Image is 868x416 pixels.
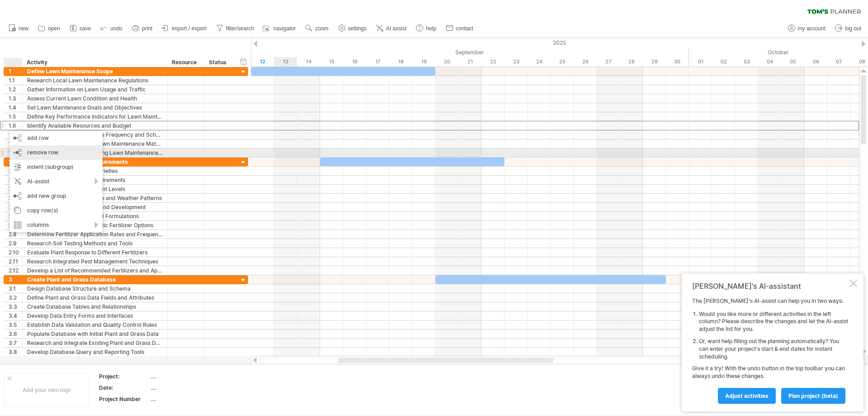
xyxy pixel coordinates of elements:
div: indent (subgroup) [9,160,103,174]
a: new [6,23,31,34]
a: print [130,23,155,34]
div: Develop a List of Recommended Fertilizers and Application Schedules [27,266,163,275]
div: .... [151,384,226,392]
div: 1.5 [9,112,22,121]
div: Saturday, 27 September 2025 [597,57,620,67]
div: Populate Database with Initial Plant and Grass Data [27,330,163,338]
span: my account [798,25,826,32]
div: 1.1 [9,76,22,85]
div: add new group [9,189,103,203]
div: Project: [99,373,149,380]
div: Activity [27,58,162,67]
div: Status [209,58,229,67]
div: Wednesday, 1 October 2025 [689,57,712,67]
div: Sunday, 21 September 2025 [458,57,481,67]
div: Set Lawn Maintenance Goals and Objectives [27,103,163,112]
div: Friday, 12 September 2025 [251,57,274,67]
div: Date: [99,384,149,392]
div: .... [151,395,226,403]
div: Assess Current Lawn Condition and Health [27,94,163,103]
div: Wednesday, 17 September 2025 [366,57,389,67]
span: settings [348,25,367,32]
div: add row [9,131,103,145]
div: AI-assist [9,174,103,189]
div: Evaluate Plant Response to Different Fertilizers [27,248,163,257]
a: save [67,23,94,34]
span: save [80,25,91,32]
span: help [426,25,436,32]
div: Establish Data Validation and Quality Control Rules [27,320,163,329]
div: 2.9 [9,239,22,248]
div: 2.10 [9,248,22,257]
div: Tuesday, 30 September 2025 [666,57,689,67]
div: Determine Fertilizer Application Rates and Frequency [27,230,163,239]
div: Determine Lawn Maintenance Frequency and Schedule [27,130,163,139]
div: Friday, 26 September 2025 [574,57,597,67]
div: 3.5 [9,320,22,329]
a: AI assist [374,23,409,34]
span: import / export [172,25,207,32]
div: 2.4 [9,194,22,202]
div: 1 [9,67,22,76]
div: columns [9,218,103,232]
li: Would you like more or different activities in the left column? Please describe the changes and l... [699,311,848,333]
div: 3.2 [9,293,22,302]
div: Define Lawn Maintenance Scope [27,67,163,76]
div: 3.3 [9,302,22,311]
div: Create Plant and Grass Database [27,275,163,284]
div: Add your own logo [5,373,89,407]
div: 3 [9,275,22,284]
span: contact [456,25,473,32]
div: 3.4 [9,311,22,320]
div: 2.2 [9,176,22,184]
div: 1.3 [9,94,22,103]
a: my account [786,23,828,34]
div: Saturday, 13 September 2025 [274,57,297,67]
div: 1.8 [9,139,22,148]
div: Thursday, 2 October 2025 [712,57,735,67]
div: Saturday, 20 September 2025 [435,57,458,67]
div: Sunday, 14 September 2025 [297,57,320,67]
div: .... [151,373,226,380]
div: Research Local Lawn Maintenance Regulations [27,76,163,85]
a: settings [336,23,369,34]
div: Friday, 19 September 2025 [412,57,435,67]
div: 3.6 [9,330,22,338]
div: Tuesday, 7 October 2025 [827,57,850,67]
span: new [19,25,28,32]
a: log out [833,23,864,34]
span: navigator [274,25,296,32]
div: 1.9 [9,148,22,157]
div: Identify Available Resources and Budget [27,121,163,130]
div: Monday, 15 September 2025 [320,57,343,67]
div: copy row(s) [9,203,103,218]
div: 3.8 [9,348,22,356]
a: open [36,23,63,34]
div: Define Key Performance Indicators for Lawn Maintenance [27,112,163,121]
div: Monday, 22 September 2025 [481,57,505,67]
div: Monday, 29 September 2025 [643,57,666,67]
div: 1.6 [9,121,22,130]
div: 2.11 [9,257,22,266]
div: Wednesday, 24 September 2025 [528,57,551,67]
a: contact [443,23,476,34]
div: Research and Integrate Existing Plant and Grass Databases [27,339,163,347]
div: Develop Data Entry Forms and Interfaces [27,311,163,320]
div: [PERSON_NAME]'s AI-assistant [692,282,848,291]
div: Monday, 6 October 2025 [804,57,827,67]
span: AI assist [386,25,406,32]
a: zoom [303,23,331,34]
div: Research Integrated Pest Management Techniques [27,257,163,266]
div: Research Soil Testing Methods and Tools [27,239,163,248]
div: Define Plant and Grass Data Fields and Attributes [27,293,163,302]
div: Thursday, 18 September 2025 [389,57,412,67]
div: 3.7 [9,339,22,347]
div: Sunday, 28 September 2025 [620,57,643,67]
a: undo [98,23,125,34]
div: Thursday, 25 September 2025 [551,57,574,67]
div: The [PERSON_NAME]'s AI-assist can help you in two ways: Give it a try! With the undo button in th... [692,297,848,403]
div: Tuesday, 23 September 2025 [505,57,528,67]
span: Adjust activities [725,392,769,399]
a: plan project (beta) [781,388,845,404]
span: log out [845,25,861,32]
